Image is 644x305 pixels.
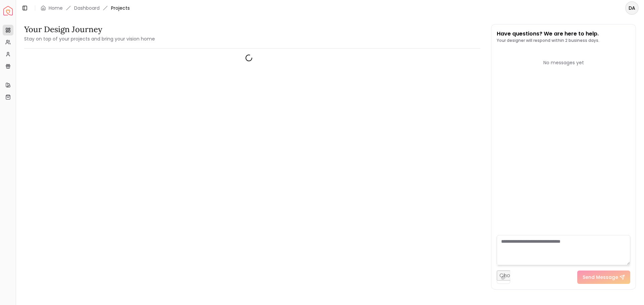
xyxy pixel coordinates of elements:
[3,6,13,15] img: Spacejoy Logo
[49,5,63,11] a: Home
[626,2,638,14] span: DA
[24,35,155,42] small: Stay on top of your projects and bring your vision home
[24,24,155,35] h3: Your Design Journey
[74,5,100,11] a: Dashboard
[41,5,130,11] nav: breadcrumb
[497,30,599,38] p: Have questions? We are here to help.
[497,59,630,66] div: No messages yet
[625,1,639,15] button: DA
[3,6,13,15] a: Spacejoy
[111,5,130,11] span: Projects
[497,38,599,43] p: Your designer will respond within 2 business days.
